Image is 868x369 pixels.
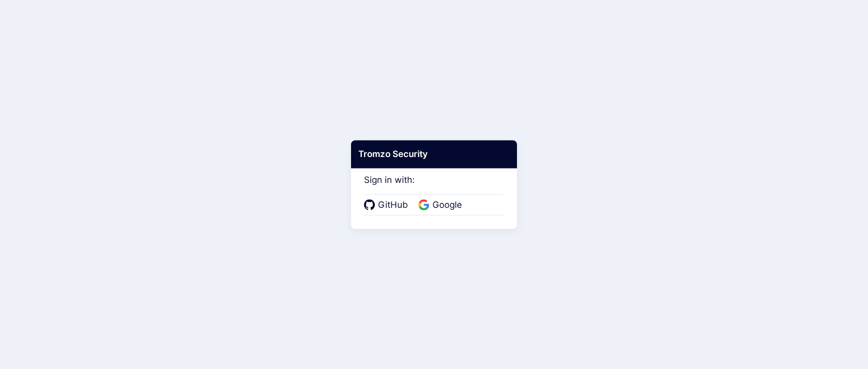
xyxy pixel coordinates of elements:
[364,161,504,216] div: Sign in with:
[375,198,411,212] span: GitHub
[418,198,465,212] a: Google
[351,140,517,168] div: Tromzo Security
[364,198,411,212] a: GitHub
[429,198,465,212] span: Google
